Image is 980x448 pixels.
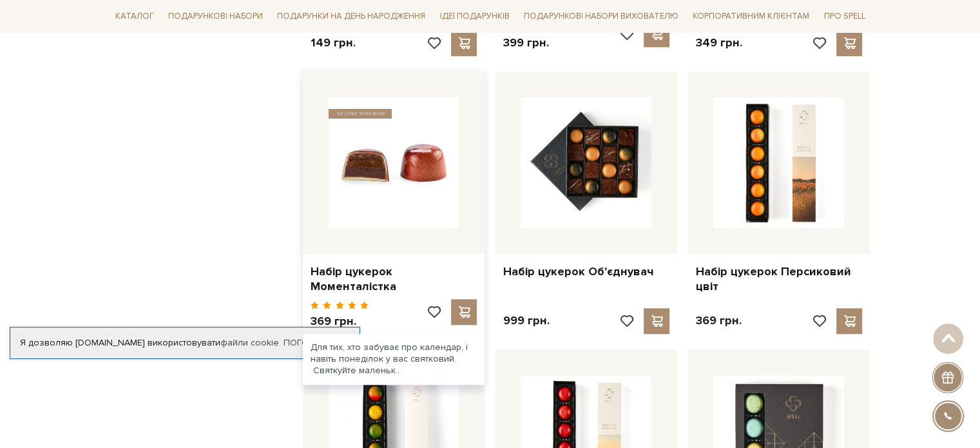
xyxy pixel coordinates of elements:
div: Я дозволяю [DOMAIN_NAME] використовувати [10,337,360,349]
a: Подарункові набори вихователю [519,5,684,27]
p: 369 грн. [695,313,741,328]
a: Набір цукерок Персиковий цвіт [695,264,862,295]
a: Про Spell [818,6,870,26]
a: Подарунки на День народження [272,6,430,26]
a: Каталог [110,6,159,26]
img: Набір цукерок Моменталістка [329,97,459,228]
p: 399 грн. [503,35,561,50]
p: 349 грн. [695,35,742,50]
div: Для тих, хто забуває про календар, і навіть понеділок у вас святковий. Святкуйте маленьк.. [303,334,485,385]
a: Набір цукерок Моменталістка [311,264,477,295]
a: Погоджуюсь [283,337,349,349]
p: 369 грн. [311,314,369,329]
p: 149 грн. [311,35,356,50]
p: 999 грн. [503,313,549,328]
a: Корпоративним клієнтам [687,5,814,27]
a: Ідеї подарунків [434,6,514,26]
a: Набір цукерок Об'єднувач [503,264,669,279]
a: Подарункові набори [163,6,268,26]
a: файли cookie [220,337,279,348]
